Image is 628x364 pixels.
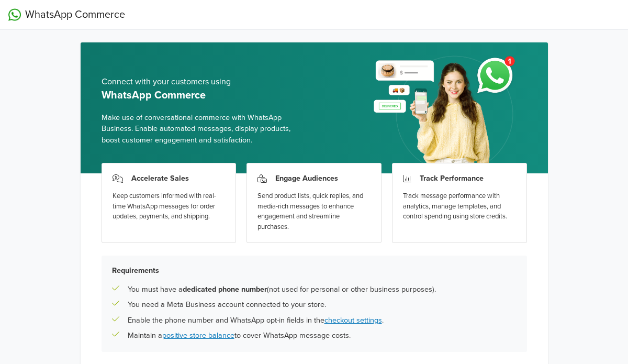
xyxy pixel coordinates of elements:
[403,191,516,222] div: Track message performance with analytics, manage templates, and control spending using store cred...
[128,299,326,311] p: You need a Meta Business account connected to your store.
[8,8,21,21] img: WhatsApp
[112,266,517,275] h5: Requirements
[420,174,484,183] h3: Track Performance
[131,174,189,183] h3: Accelerate Sales
[128,315,384,326] p: Enable the phone number and WhatsApp opt-in fields in the .
[113,191,226,222] div: Keep customers informed with real-time WhatsApp messages for order updates, payments, and shipping.
[275,174,338,183] h3: Engage Audiences
[324,316,382,325] a: checkout settings
[365,50,526,173] img: whatsapp_setup_banner
[183,285,267,294] b: dedicated phone number
[25,7,125,23] span: WhatsApp Commerce
[162,331,234,340] a: positive store balance
[102,89,306,102] h5: WhatsApp Commerce
[128,284,436,295] p: You must have a (not used for personal or other business purposes).
[257,191,371,232] div: Send product lists, quick replies, and media-rich messages to enhance engagement and streamline p...
[128,330,351,341] p: Maintain a to cover WhatsApp message costs.
[102,77,306,87] h5: Connect with your customers using
[102,112,306,146] span: Make use of conversational commerce with WhatsApp Business. Enable automated messages, display pr...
